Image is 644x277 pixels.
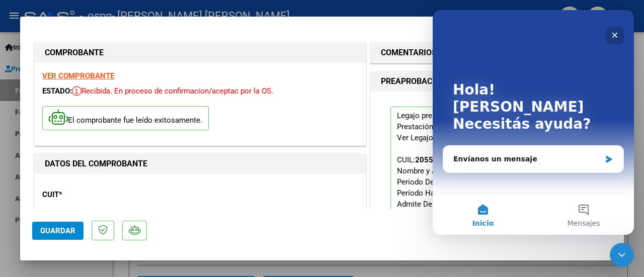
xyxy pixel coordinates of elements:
div: 20557616560 [415,154,465,165]
div: PREAPROBACIÓN PARA INTEGRACION [371,91,609,274]
span: Guardar [40,226,75,235]
mat-expansion-panel-header: COMENTARIOS [371,43,609,63]
span: ESTADO: [42,86,72,96]
h1: PREAPROBACIÓN PARA INTEGRACION [381,75,523,87]
p: El comprobante fue leído exitosamente. [42,106,209,131]
mat-expansion-panel-header: PREAPROBACIÓN PARA INTEGRACION [371,71,609,91]
strong: DATOS DEL COMPROBANTE [45,159,147,168]
span: Recibida. En proceso de confirmacion/aceptac por la OS. [72,86,273,96]
iframe: Intercom live chat [433,10,634,235]
h1: COMENTARIOS [381,47,437,59]
a: VER COMPROBANTE [42,71,114,80]
iframe: Intercom live chat [610,243,634,267]
p: Legajo preaprobado para Período de Prestación: [390,107,590,251]
strong: COMPROBANTE [45,48,104,57]
button: Guardar [32,222,84,240]
span: CUIL: Nombre y Apellido: Período Desde: Período Hasta: Admite Dependencia: [397,155,579,220]
div: Ver Legajo Asociado [397,132,467,143]
p: CUIT [42,189,137,201]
